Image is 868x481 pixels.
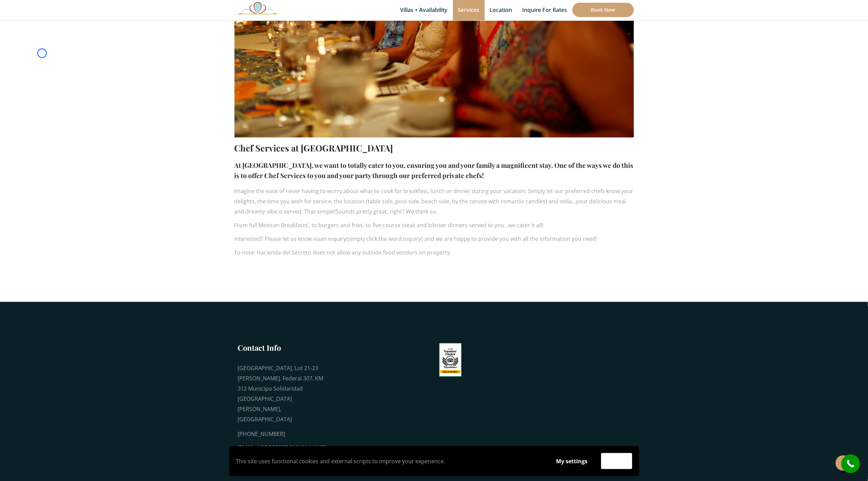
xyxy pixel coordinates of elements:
[234,247,634,258] p: To note: Hacienda del Secreto does not allow any outside food vendors on property.
[841,454,860,473] a: call
[572,3,634,17] a: Book Now
[238,442,327,453] div: [EMAIL_ADDRESS][DOMAIN_NAME]
[234,220,634,230] p: From full Mexican Breakfasts’, to burgers and fries, to five course steak and lobster dinners ser...
[550,453,594,469] button: My settings
[236,456,543,466] p: This site uses functional cookies and external scripts to improve your experience.
[336,208,438,215] span: Sounds pretty great, right? We think so.
[238,342,327,353] h3: Contact Info
[238,363,327,424] div: [GEOGRAPHIC_DATA], Lot 21-23 [PERSON_NAME]. Federal 307, KM 312 Municipo Solidaridad [GEOGRAPHIC_...
[601,453,632,469] button: Accept
[234,2,281,14] img: Awesome Logo
[234,160,634,181] h4: At [GEOGRAPHIC_DATA], we want to totally cater to you, ensuring you and your family a magnificent...
[439,343,462,377] img: Tripadvisor
[238,429,327,439] div: [PHONE_NUMBER]
[843,456,858,471] i: call
[234,186,634,217] p: Imagine the ease of never having to worry about what to cook for breakfast, lunch or dinner durin...
[321,235,347,243] a: an inquiry
[234,141,634,155] h2: Chef Services at [GEOGRAPHIC_DATA]
[234,234,634,244] p: Interested? Please let us know via (simply click the word inquiry) and we are happy to provide yo...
